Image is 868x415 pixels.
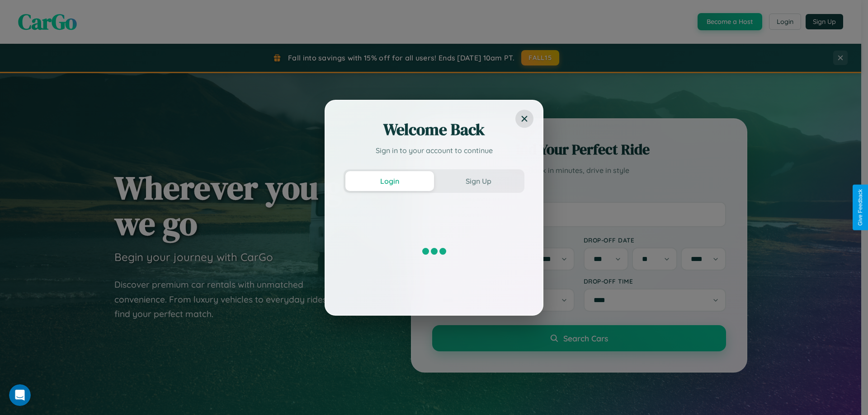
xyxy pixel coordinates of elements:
button: Login [345,171,434,191]
p: Sign in to your account to continue [344,145,524,156]
button: Sign Up [434,171,523,191]
div: Give Feedback [857,189,863,226]
iframe: Intercom live chat [9,384,31,406]
h2: Welcome Back [344,119,524,140]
